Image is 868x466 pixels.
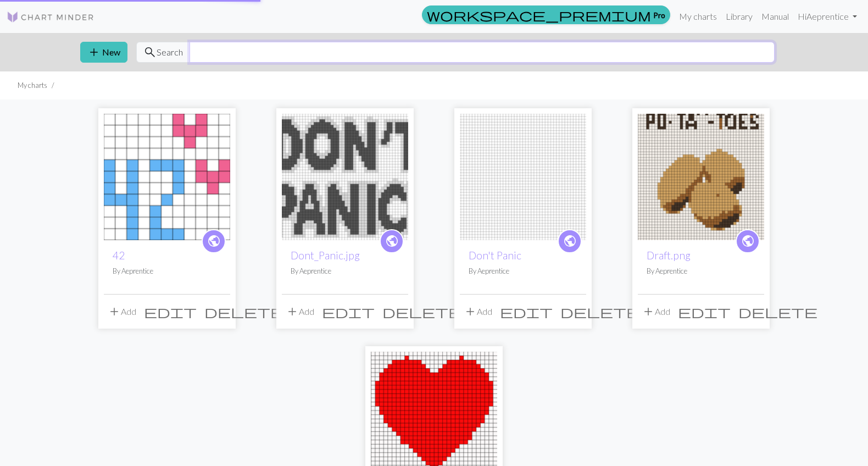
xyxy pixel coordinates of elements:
[143,45,157,60] span: search
[460,114,586,240] img: Don't Panic
[286,304,299,319] span: add
[282,114,408,240] img: Dont_Panic.jpg
[647,249,691,262] a: Draft.png
[371,408,497,419] a: Heart_corazón.svg.png
[282,170,408,181] a: Dont_Panic.jpg
[385,232,399,249] span: public
[202,229,226,253] a: public
[144,304,197,319] span: edit
[464,304,477,319] span: add
[563,232,577,249] span: public
[793,5,861,27] a: HiAeprentice
[638,170,764,181] a: Draft.png
[104,301,140,322] button: Add
[379,301,465,322] button: Delete
[422,5,670,24] a: Pro
[678,304,731,319] span: edit
[674,301,735,322] button: Edit
[496,301,557,322] button: Edit
[563,230,577,252] i: public
[738,304,817,319] span: delete
[104,114,230,240] img: 42
[460,301,496,322] button: Add
[721,5,757,27] a: Library
[500,305,553,318] i: Edit
[144,305,197,318] i: Edit
[7,10,94,24] img: Logo
[207,230,221,252] i: public
[282,301,318,322] button: Add
[87,45,101,60] span: add
[157,46,183,59] span: Search
[80,42,127,63] button: New
[642,304,655,319] span: add
[638,114,764,240] img: Draft.png
[204,304,283,319] span: delete
[322,304,375,319] span: edit
[18,80,47,91] li: My charts
[207,232,221,249] span: public
[382,304,461,319] span: delete
[560,304,639,319] span: delete
[291,249,360,262] a: Dont_Panic.jpg
[557,301,643,322] button: Delete
[201,301,287,322] button: Delete
[322,305,375,318] i: Edit
[500,304,553,319] span: edit
[113,266,221,276] p: By Aeprentice
[291,266,399,276] p: By Aeprentice
[638,301,674,322] button: Add
[558,229,582,253] a: public
[108,304,121,319] span: add
[469,266,577,276] p: By Aeprentice
[140,301,201,322] button: Edit
[678,305,731,318] i: Edit
[741,232,755,249] span: public
[427,7,651,23] span: workspace_premium
[385,230,399,252] i: public
[647,266,755,276] p: By Aeprentice
[735,301,821,322] button: Delete
[469,249,521,262] a: Don't Panic
[318,301,379,322] button: Edit
[757,5,793,27] a: Manual
[380,229,404,253] a: public
[104,170,230,181] a: 42
[741,230,755,252] i: public
[736,229,760,253] a: public
[113,249,125,262] a: 42
[460,170,586,181] a: Don't Panic
[675,5,721,27] a: My charts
